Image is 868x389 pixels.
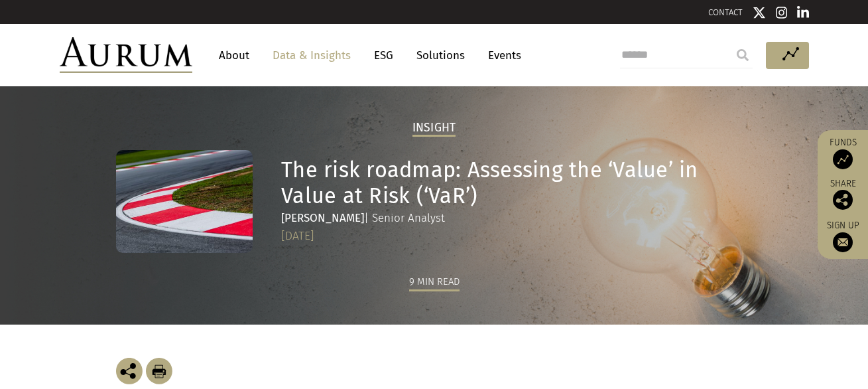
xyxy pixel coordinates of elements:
img: Instagram icon [776,6,788,19]
img: Download Article [146,358,172,384]
img: Twitter icon [753,6,766,19]
div: 9 min read [409,273,460,291]
img: Access Funds [833,149,853,169]
img: Aurum [60,37,192,73]
a: Solutions [410,43,471,68]
a: Events [481,43,521,68]
strong: [PERSON_NAME] [281,211,364,225]
input: Submit [729,42,756,68]
img: Sign up to our newsletter [833,232,853,252]
img: Linkedin icon [797,6,809,19]
a: Sign up [824,220,861,252]
a: CONTACT [708,7,743,17]
h2: Insight [412,121,456,137]
a: Data & Insights [266,43,357,68]
a: Funds [824,137,861,169]
h1: The risk roadmap: Assessing the ‘Value’ in Value at Risk (‘VaR’) [281,157,749,209]
a: ESG [367,43,400,68]
div: Share [824,179,861,210]
img: Share this post [833,190,853,210]
div: | Senior Analyst [281,209,749,227]
div: [DATE] [281,227,749,246]
img: Share this post [116,358,143,384]
a: About [212,43,256,68]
